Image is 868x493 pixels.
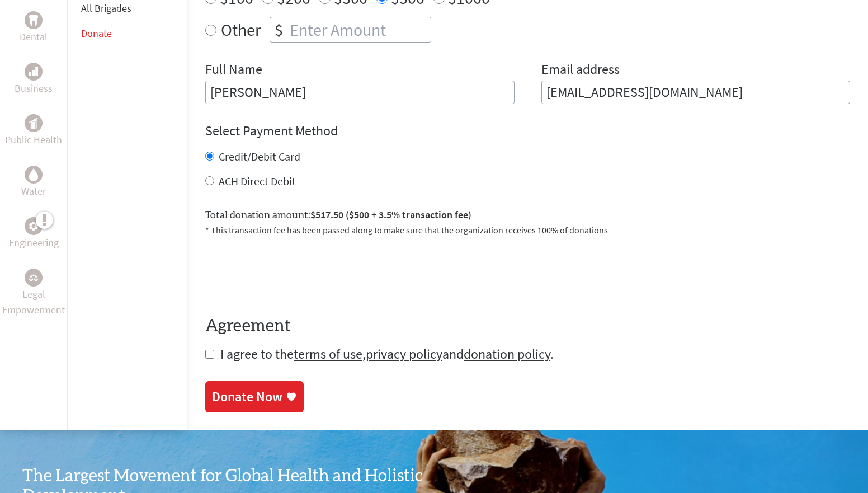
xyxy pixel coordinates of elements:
p: Legal Empowerment [2,287,65,318]
img: Water [29,168,38,181]
label: ACH Direct Debit [219,174,296,188]
p: Water [21,184,46,199]
a: Donate [81,27,112,40]
input: Enter Amount [287,17,431,42]
a: DentalDental [20,11,48,45]
div: Public Health [25,114,43,132]
div: $ [270,17,287,42]
a: Donate Now [205,381,304,412]
input: Enter Full Name [205,81,515,104]
a: Public HealthPublic Health [5,114,62,148]
h4: Agreement [205,316,850,336]
img: Dental [29,15,38,26]
img: Business [29,67,38,76]
a: privacy policy [366,345,442,363]
label: Total donation amount: [205,207,471,223]
a: WaterWater [21,166,46,199]
div: Dental [25,11,43,29]
div: Legal Empowerment [25,269,43,287]
p: Public Health [5,132,62,148]
img: Public Health [29,118,38,129]
label: Email address [541,60,620,81]
label: Credit/Debit Card [219,149,300,163]
span: $517.50 ($500 + 3.5% transaction fee) [310,208,471,221]
a: terms of use [294,345,362,363]
div: Business [25,63,43,81]
p: * This transaction fee has been passed along to make sure that the organization receives 100% of ... [205,223,850,237]
a: donation policy [464,345,550,363]
div: Water [25,166,43,184]
p: Engineering [9,235,59,251]
p: Business [15,81,53,96]
label: Other [221,17,261,43]
li: Donate [81,21,174,46]
div: Donate Now [212,388,282,406]
div: Engineering [25,217,43,235]
a: Legal EmpowermentLegal Empowerment [2,269,65,318]
a: BusinessBusiness [15,63,53,96]
img: Legal Empowerment [29,274,38,281]
h4: Select Payment Method [205,122,850,140]
input: Your Email [541,81,851,104]
iframe: reCAPTCHA [205,250,375,294]
label: Full Name [205,60,262,81]
span: I agree to the , and . [220,345,554,363]
p: Dental [20,29,48,45]
img: Engineering [29,222,38,231]
a: All Brigades [81,2,131,15]
a: EngineeringEngineering [9,217,59,251]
